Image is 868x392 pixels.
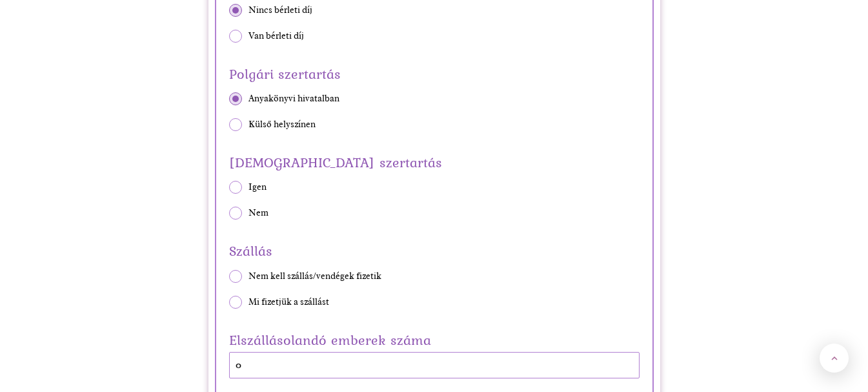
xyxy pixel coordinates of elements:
span: Van bérleti díj [248,30,304,43]
span: Nem kell szállás/vendégek fizetik [248,270,381,283]
span: Külső helyszínen [248,118,316,131]
span: Anyakönyvi hivatalban [248,92,339,105]
label: Nem kell szállás/vendégek fizetik [229,270,640,283]
label: Külső helyszínen [229,118,640,131]
label: Van bérleti díj [229,30,640,43]
input: pl. 10 [229,352,640,378]
span: Mi fizetjük a szállást [248,296,329,309]
span: Szállás [229,239,640,263]
label: Nem [229,207,640,220]
span: Polgári szertartás [229,62,640,86]
label: Igen [229,181,640,194]
span: [DEMOGRAPHIC_DATA] szertartás [229,150,640,174]
label: Mi fizetjük a szállást [229,296,640,309]
span: Nem [248,207,268,220]
label: Elszállásolandó emberek száma [229,328,640,352]
span: Nincs bérleti díj [248,4,312,17]
span: Igen [248,181,267,194]
label: Anyakönyvi hivatalban [229,92,640,105]
label: Nincs bérleti díj [229,4,640,17]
